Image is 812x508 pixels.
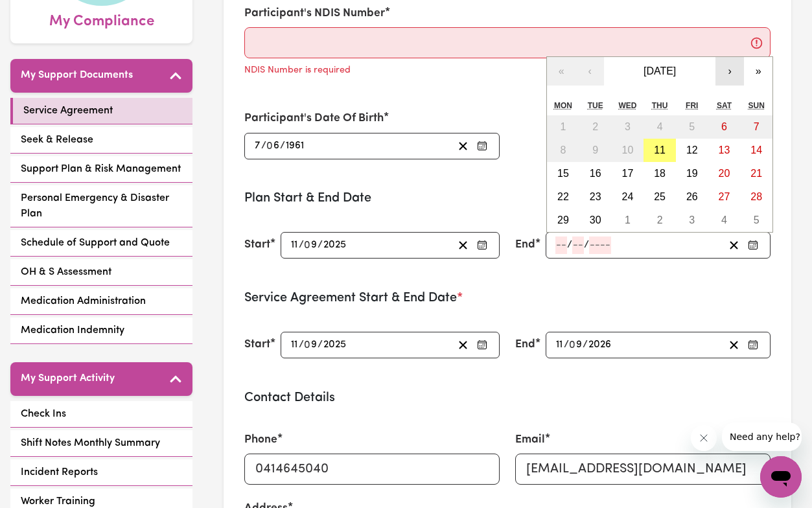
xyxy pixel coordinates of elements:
[612,162,644,185] button: 17 September 2025
[555,237,567,254] input: --
[10,317,192,344] a: Medication Indemnity
[676,209,708,232] button: 3 October 2025
[612,139,644,162] button: 10 September 2025
[590,168,601,179] abbr: 16 September 2025
[244,190,771,206] h3: Plan Start & End Date
[644,115,676,139] button: 4 September 2025
[621,168,633,179] abbr: 17 September 2025
[686,144,698,156] abbr: 12 September 2025
[579,115,612,139] button: 2 September 2025
[266,141,273,151] span: 0
[268,137,281,155] input: --
[323,237,347,254] input: ----
[10,288,192,315] a: Medication Administration
[244,110,384,127] label: Participant's Date Of Birth
[590,214,601,225] abbr: 30 September 2025
[691,425,717,451] iframe: Close message
[21,294,146,309] span: Medication Administration
[717,101,732,110] abbr: Saturday
[547,139,579,162] button: 8 September 2025
[299,339,304,351] span: /
[708,209,741,232] button: 4 October 2025
[689,214,695,225] abbr: 3 October 2025
[554,101,572,110] abbr: Monday
[590,191,601,202] abbr: 23 September 2025
[721,121,727,132] abbr: 6 September 2025
[21,435,160,451] span: Shift Notes Monthly Summary
[290,336,299,354] input: --
[10,98,192,124] a: Service Agreement
[644,185,676,209] button: 25 September 2025
[244,336,270,353] label: Start
[625,121,631,132] abbr: 3 September 2025
[10,156,192,183] a: Support Plan & Risk Management
[318,339,323,351] span: /
[515,336,535,353] label: End
[285,137,305,155] input: ----
[604,57,715,86] button: [DATE]
[592,121,598,132] abbr: 2 September 2025
[567,239,572,251] span: /
[612,185,644,209] button: 24 September 2025
[290,237,299,254] input: --
[588,101,603,110] abbr: Tuesday
[261,140,266,152] span: /
[750,168,762,179] abbr: 21 September 2025
[612,115,644,139] button: 3 September 2025
[708,115,741,139] button: 6 September 2025
[744,57,772,86] button: »
[676,185,708,209] button: 26 September 2025
[644,162,676,185] button: 18 September 2025
[676,162,708,185] button: 19 September 2025
[299,239,304,251] span: /
[583,339,588,351] span: /
[10,430,192,457] a: Shift Notes Monthly Summary
[592,144,598,156] abbr: 9 September 2025
[750,191,762,202] abbr: 28 September 2025
[564,339,569,351] span: /
[10,259,192,286] a: OH & S Assessment
[21,373,115,385] h5: My Support Activity
[644,209,676,232] button: 2 October 2025
[686,191,698,202] abbr: 26 September 2025
[621,191,633,202] abbr: 24 September 2025
[748,101,765,110] abbr: Sunday
[21,264,111,280] span: OH & S Assessment
[676,115,708,139] button: 5 September 2025
[740,139,772,162] button: 14 September 2025
[21,69,133,82] h5: My Support Documents
[740,185,772,209] button: 28 September 2025
[547,185,579,209] button: 22 September 2025
[10,185,192,227] a: Personal Emergency & Disaster Plan
[654,191,666,202] abbr: 25 September 2025
[621,144,633,156] abbr: 10 September 2025
[323,336,347,354] input: ----
[686,168,698,179] abbr: 19 September 2025
[305,336,318,354] input: --
[750,144,762,156] abbr: 14 September 2025
[760,456,802,498] iframe: Button to launch messaging window
[569,340,575,350] span: 0
[715,57,744,86] button: ›
[547,209,579,232] button: 29 September 2025
[708,162,741,185] button: 20 September 2025
[644,65,676,76] span: [DATE]
[654,168,666,179] abbr: 18 September 2025
[618,101,636,110] abbr: Wednesday
[49,6,154,33] span: My Compliance
[280,140,285,152] span: /
[625,214,631,225] abbr: 1 October 2025
[10,230,192,257] a: Schedule of Support and Quote
[754,121,760,132] abbr: 7 September 2025
[584,239,589,251] span: /
[570,336,583,354] input: --
[572,237,584,254] input: --
[21,235,170,251] span: Schedule of Support and Quote
[21,406,66,422] span: Check Ins
[654,144,666,156] abbr: 11 September 2025
[515,432,545,448] label: Email
[10,401,192,428] a: Check Ins
[244,432,277,448] label: Phone
[652,101,668,110] abbr: Thursday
